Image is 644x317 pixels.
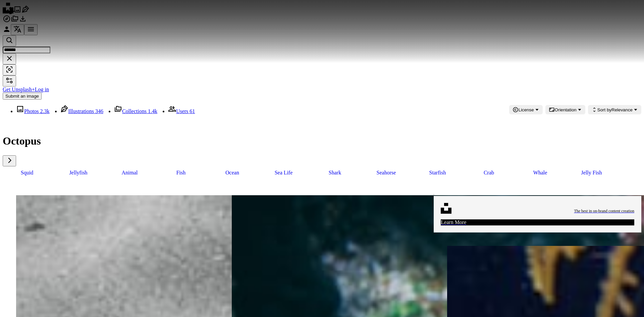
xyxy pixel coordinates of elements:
a: jellyfish [54,166,103,179]
a: Illustrations 346 [60,108,103,114]
span: 2.3k [40,108,50,114]
a: seahorse [362,166,411,179]
button: Menu [24,24,38,35]
span: 61 [190,108,195,114]
a: Collections [11,18,19,24]
a: Get Unsplash+ [3,87,35,92]
span: Relevance [597,107,633,112]
button: Language [11,24,24,35]
button: Search Unsplash [3,35,16,46]
button: Orientation [545,105,585,114]
span: 1.4k [148,108,157,114]
button: License [509,105,543,114]
a: animal [105,166,154,179]
a: Home — Unsplash [3,9,13,14]
a: Photos [13,9,21,14]
div: Learn More [441,219,634,225]
button: Sort byRelevance [588,105,641,114]
a: fish [157,166,205,179]
a: jelly fish [567,166,616,179]
a: Collections 1.4k [114,108,157,114]
button: Visual search [3,64,16,75]
a: Illustrations [21,9,30,14]
a: Download History [19,18,27,24]
a: crab [465,166,513,179]
button: Submit an image [3,93,42,100]
a: whale [516,166,565,179]
img: file-1631678316303-ed18b8b5cb9cimage [441,203,451,214]
a: shark [311,166,359,179]
a: Users 61 [168,108,195,114]
a: ocean [208,166,257,179]
form: Find visuals sitewide [3,35,641,75]
a: Photos 2.3k [16,108,50,114]
span: Sort by [597,107,611,112]
a: The best in on-brand content creationLearn More [434,190,641,232]
h1: Octopus [3,135,641,147]
a: Log in / Sign up [3,29,11,34]
span: 346 [95,108,103,114]
a: sea life [259,166,308,179]
span: Orientation [555,107,577,112]
a: starfish [413,166,462,179]
a: Explore [3,18,11,24]
span: The best in on-brand content creation [574,208,634,214]
button: scroll list to the right [3,155,16,166]
a: squid [3,166,51,179]
button: Clear [3,53,16,64]
span: License [519,107,534,112]
button: Filters [3,75,16,87]
a: Log in [35,87,49,92]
